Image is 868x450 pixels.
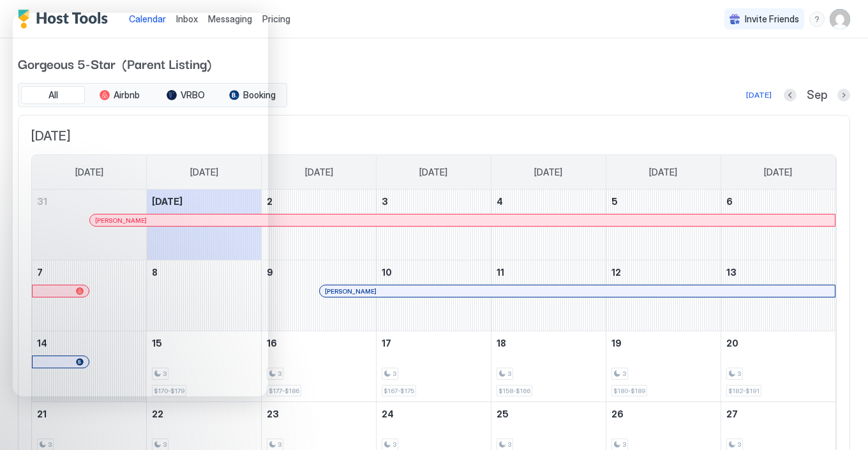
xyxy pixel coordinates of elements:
[606,190,721,213] a: September 5, 2025
[507,440,511,449] span: 3
[746,89,772,101] div: [DATE]
[491,331,606,402] td: September 18, 2025
[377,402,491,426] a: September 24, 2025
[726,338,738,349] span: 20
[611,267,621,278] span: 12
[611,196,618,207] span: 5
[606,402,721,426] a: September 26, 2025
[507,370,511,378] span: 3
[497,409,509,419] span: 25
[292,155,346,190] a: Tuesday
[721,331,835,355] a: September 20, 2025
[262,13,290,25] span: Pricing
[393,440,396,449] span: 3
[728,387,759,395] span: $182-$191
[721,260,835,284] a: September 13, 2025
[606,331,721,402] td: September 19, 2025
[491,331,606,355] a: September 18, 2025
[721,260,835,331] td: September 13, 2025
[147,402,261,426] a: September 22, 2025
[491,260,606,331] td: September 11, 2025
[491,190,606,213] a: September 4, 2025
[262,402,376,426] a: September 23, 2025
[176,12,198,26] a: Inbox
[393,370,396,378] span: 3
[491,190,606,260] td: September 4, 2025
[497,338,506,349] span: 18
[31,128,837,144] span: [DATE]
[305,167,333,178] span: [DATE]
[377,331,491,402] td: September 17, 2025
[18,10,114,29] a: Host Tools Logo
[325,287,830,296] div: [PERSON_NAME]
[208,12,252,26] a: Messaging
[649,167,677,178] span: [DATE]
[622,440,626,449] span: 3
[613,387,645,395] span: $180-$189
[377,260,491,331] td: September 10, 2025
[611,338,622,349] span: 19
[491,260,606,284] a: September 11, 2025
[622,370,626,378] span: 3
[606,260,721,284] a: September 12, 2025
[745,13,799,25] span: Invite Friends
[726,267,737,278] span: 13
[419,167,447,178] span: [DATE]
[764,167,792,178] span: [DATE]
[721,331,835,402] td: September 20, 2025
[13,13,268,396] iframe: Intercom live chat
[606,331,721,355] a: September 19, 2025
[830,9,850,29] div: User profile
[807,88,827,103] span: Sep
[534,167,562,178] span: [DATE]
[278,440,281,449] span: 3
[13,407,43,437] iframe: Intercom live chat
[382,267,392,278] span: 10
[636,155,690,190] a: Friday
[726,409,738,419] span: 27
[606,260,721,331] td: September 12, 2025
[262,331,376,355] a: September 16, 2025
[382,338,391,349] span: 17
[48,440,52,449] span: 3
[721,190,835,213] a: September 6, 2025
[606,190,721,260] td: September 5, 2025
[497,196,503,207] span: 4
[377,190,491,260] td: September 3, 2025
[278,370,281,378] span: 3
[721,190,835,260] td: September 6, 2025
[262,331,377,402] td: September 16, 2025
[377,331,491,355] a: September 17, 2025
[384,387,414,395] span: $167-$175
[267,196,273,207] span: 2
[262,190,377,260] td: September 2, 2025
[95,216,830,225] div: [PERSON_NAME]
[18,54,850,73] span: Gorgeous 5-Star (Parent Listing)
[129,12,166,26] a: Calendar
[377,190,491,213] a: September 3, 2025
[267,267,273,278] span: 9
[809,11,825,27] div: menu
[784,89,797,101] button: Previous month
[726,196,733,207] span: 6
[325,287,377,296] span: [PERSON_NAME]
[737,370,741,378] span: 3
[262,260,376,284] a: September 9, 2025
[611,409,624,419] span: 26
[521,155,575,190] a: Thursday
[267,338,277,349] span: 16
[269,387,299,395] span: $177-$186
[382,409,394,419] span: 24
[163,440,167,449] span: 3
[407,155,460,190] a: Wednesday
[382,196,388,207] span: 3
[32,402,146,426] a: September 21, 2025
[262,260,377,331] td: September 9, 2025
[721,402,835,426] a: September 27, 2025
[498,387,530,395] span: $158-$166
[152,409,163,419] span: 22
[744,87,774,103] button: [DATE]
[751,155,805,190] a: Saturday
[491,402,606,426] a: September 25, 2025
